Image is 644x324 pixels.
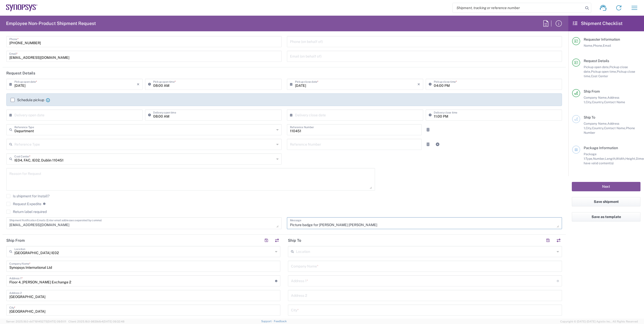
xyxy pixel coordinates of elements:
[584,59,609,63] span: Request Details
[6,202,41,206] label: Request Expedite
[605,157,616,160] span: Length,
[572,182,640,191] button: Next
[584,146,618,150] span: Package Information
[6,71,35,76] h2: Request Details
[584,96,607,99] span: Company Name,
[593,157,605,160] span: Number,
[584,152,597,160] span: Package 1:
[592,126,604,130] span: Country,
[593,44,603,47] span: Phone,
[47,320,66,323] span: [DATE] 09:51:11
[604,126,626,130] span: Contact Name,
[603,44,611,47] span: Email
[616,157,625,160] span: Width,
[274,320,287,323] a: Feedback
[591,70,617,73] span: Pickup open time,
[6,20,96,26] h2: Employee Non-Product Shipment Request
[584,115,595,119] span: Ship To
[586,126,592,130] span: City,
[573,20,623,26] h2: Shipment Checklist
[584,89,600,93] span: Ship From
[604,100,625,104] span: Contact Name
[417,80,420,88] i: ×
[6,238,25,243] h2: Ship From
[6,320,66,323] span: Server: 2025.18.0-dd719145275
[453,3,583,13] input: Shipment, tracking or reference number
[11,98,44,102] label: Schedule pickup
[584,44,593,47] span: Name,
[586,100,592,104] span: City,
[585,157,593,160] span: Type,
[424,141,432,148] a: Remove Reference
[584,122,607,125] span: Company Name,
[6,194,49,198] label: Is shipment for Install?
[288,238,301,243] h2: Ship To
[560,319,638,324] span: Copyright © [DATE]-[DATE] Agistix Inc., All Rights Reserved
[6,210,47,214] label: Return label required
[584,37,620,41] span: Requester Information
[591,74,608,78] span: Cost Center
[103,320,124,323] span: [DATE] 09:32:48
[434,141,441,148] a: Add Reference
[261,320,274,323] a: Support
[68,320,124,323] span: Client: 2025.18.0-9839db4
[137,80,140,88] i: ×
[572,197,640,206] button: Save shipment
[572,212,640,222] button: Save as template
[584,65,609,69] span: Pickup open date,
[592,100,604,104] span: Country,
[625,157,636,160] span: Height,
[424,126,432,133] a: Remove Reference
